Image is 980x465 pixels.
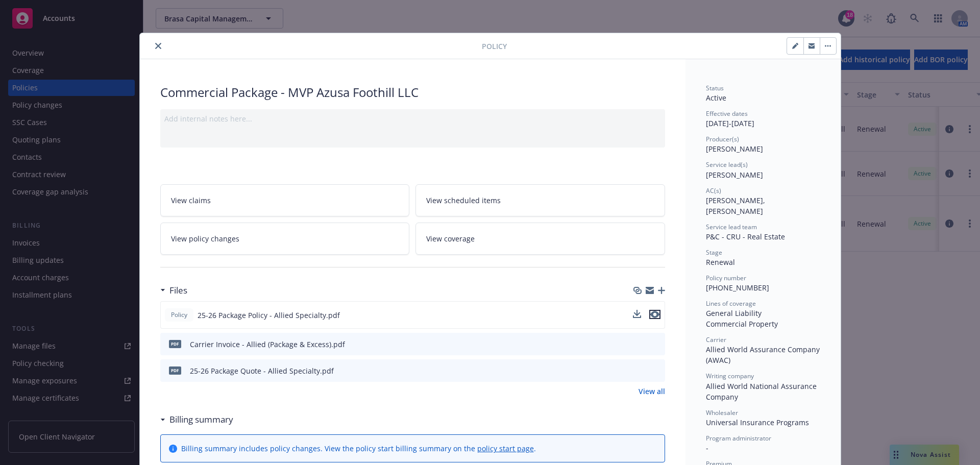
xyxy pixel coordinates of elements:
span: Universal Insurance Programs [706,418,809,427]
span: - [706,443,708,453]
div: 25-26 Package Quote - Allied Specialty.pdf [190,365,334,376]
button: download file [633,310,641,321]
div: Billing summary [160,413,233,426]
span: Renewal [706,257,735,267]
span: [PERSON_NAME] [706,144,763,154]
button: preview file [649,310,660,319]
span: Active [706,93,726,103]
a: View all [639,386,665,397]
span: pdf [169,366,181,374]
button: download file [635,339,644,350]
button: preview file [649,310,660,321]
button: close [152,40,164,52]
span: Writing company [706,372,754,380]
span: [PERSON_NAME], [PERSON_NAME] [706,195,767,216]
a: View scheduled items [415,184,665,216]
span: Policy number [706,274,746,282]
span: P&C - CRU - Real Estate [706,232,785,241]
span: Policy [169,310,189,320]
span: Status [706,84,724,92]
span: Stage [706,248,722,257]
a: View policy changes [160,223,410,255]
div: Add internal notes here... [164,113,661,124]
span: Policy [482,41,507,52]
span: Wholesaler [706,408,738,417]
span: Allied World Assurance Company (AWAC) [706,345,822,365]
div: Billing summary includes policy changes. View the policy start billing summary on the . [181,443,536,454]
div: Commercial Property [706,319,820,329]
span: View scheduled items [426,195,501,206]
span: AC(s) [706,186,721,195]
a: View claims [160,184,410,216]
a: policy start page [477,444,534,453]
button: download file [635,365,644,376]
span: Producer(s) [706,135,739,143]
div: Files [160,284,187,297]
span: Carrier [706,335,726,344]
div: Carrier Invoice - Allied (Package & Excess).pdf [190,339,345,350]
div: [DATE] - [DATE] [706,109,820,129]
span: [PERSON_NAME] [706,170,763,180]
span: Service lead team [706,223,757,231]
span: Program administrator [706,434,771,443]
span: View coverage [426,233,475,244]
span: Allied World National Assurance Company [706,381,819,402]
button: preview file [652,339,661,350]
div: General Liability [706,308,820,319]
span: [PHONE_NUMBER] [706,283,769,292]
button: download file [633,310,641,318]
span: 25-26 Package Policy - Allied Specialty.pdf [198,310,340,321]
span: pdf [169,340,181,348]
span: View policy changes [171,233,239,244]
div: Commercial Package - MVP Azusa Foothill LLC [160,84,665,101]
span: View claims [171,195,211,206]
button: preview file [652,365,661,376]
span: Service lead(s) [706,160,748,169]
h3: Files [169,284,187,297]
span: Effective dates [706,109,748,118]
a: View coverage [415,223,665,255]
span: Lines of coverage [706,299,756,308]
h3: Billing summary [169,413,233,426]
